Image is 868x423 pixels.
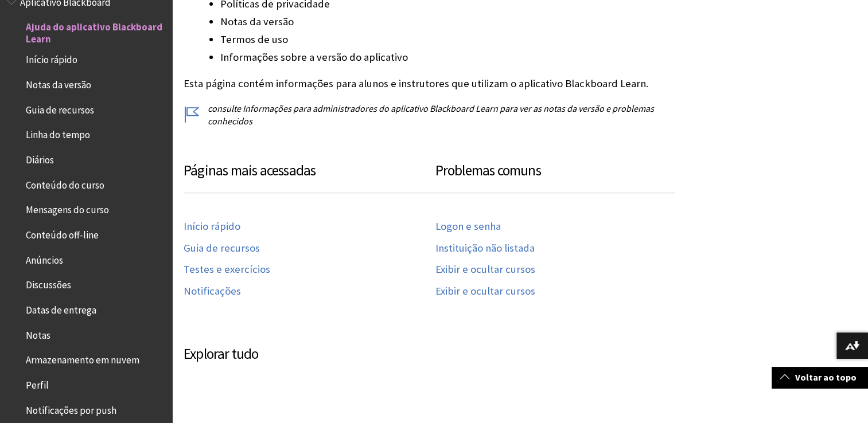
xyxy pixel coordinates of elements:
h3: Explorar tudo [184,343,687,365]
span: Notificações por push [26,401,116,416]
h3: Páginas mais acessadas [184,160,435,194]
span: Notas [26,326,50,341]
a: Voltar ao topo [772,367,868,388]
a: Logon e senha [435,220,501,233]
span: Datas de entrega [26,300,96,316]
li: Notas da versão [220,14,687,30]
span: Notas da versão [26,75,91,91]
span: Anúncios [26,250,63,266]
span: Linha do tempo [26,126,90,141]
p: Esta página contém informações para alunos e instrutores que utilizam o aplicativo Blackboard Learn. [184,76,687,91]
a: Início rápido [184,220,240,233]
li: Termos de uso [220,32,687,48]
span: Perfil [26,375,49,391]
span: Conteúdo do curso [26,175,104,191]
a: Exibir e ocultar cursos [435,263,535,276]
span: Início rápido [26,50,77,66]
a: Testes e exercícios [184,263,270,276]
li: Informações sobre a versão do aplicativo [220,49,687,65]
span: Discussões [26,276,71,291]
span: Diários [26,150,54,166]
a: Guia de recursos [184,242,260,255]
p: consulte Informações para administradores do aplicativo Blackboard Learn para ver as notas da ver... [184,102,687,128]
span: Conteúdo off-line [26,225,99,241]
a: Notificações [184,285,241,298]
span: Ajuda do aplicativo Blackboard Learn [26,18,164,45]
a: Instituição não listada [435,242,535,255]
span: Mensagens do curso [26,201,109,216]
span: Guia de recursos [26,100,94,116]
span: Armazenamento em nuvem [26,351,139,366]
h3: Problemas comuns [435,160,676,194]
a: Exibir e ocultar cursos [435,285,535,298]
